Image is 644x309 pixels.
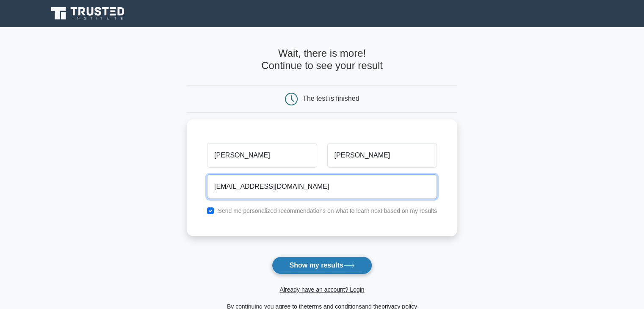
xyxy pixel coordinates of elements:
a: Already have an account? Login [279,286,364,293]
input: Email [207,174,437,199]
button: Show my results [272,257,372,274]
input: First name [207,143,317,168]
h4: Wait, there is more! Continue to see your result [187,47,457,72]
div: The test is finished [303,95,359,102]
input: Last name [327,143,437,168]
label: Send me personalized recommendations on what to learn next based on my results [218,207,437,214]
